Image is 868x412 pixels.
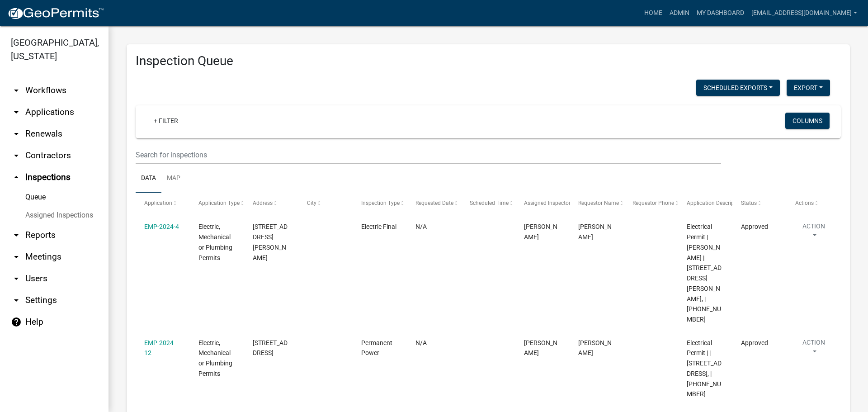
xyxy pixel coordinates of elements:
span: N/A [415,223,427,230]
a: EMP-2024-4 [144,223,179,230]
a: Admin [666,5,693,22]
datatable-header-cell: Application [136,193,190,214]
span: Electric, Mechanical or Plumbing Permits [198,223,232,261]
i: arrow_drop_down [11,230,22,241]
datatable-header-cell: Requestor Phone [624,193,678,214]
span: Runda Morton [578,339,612,357]
datatable-header-cell: Requestor Name [570,193,624,214]
span: Requestor Name [578,200,619,206]
datatable-header-cell: City [298,193,353,214]
span: Electric, Mechanical or Plumbing Permits [198,339,232,377]
span: Assigned Inspector [524,200,571,206]
a: EMP-2024-12 [144,339,175,357]
span: Inspection Type [361,200,400,206]
span: 102 MILLER ST [253,223,288,261]
i: arrow_drop_down [11,295,22,306]
button: Scheduled Exports [696,80,780,96]
span: Status [741,200,757,206]
span: Application Description [687,200,744,206]
span: Electric Final [361,223,396,230]
span: City [307,200,316,206]
i: arrow_drop_down [11,107,22,118]
datatable-header-cell: Actions [787,193,841,214]
i: arrow_drop_down [11,128,22,139]
a: + Filter [146,113,185,129]
datatable-header-cell: Status [732,193,787,214]
h3: Inspection Queue [136,53,841,69]
a: Data [136,164,161,193]
span: Permanent Power [361,339,392,357]
i: arrow_drop_down [11,273,22,284]
span: George O'Shields [524,339,557,357]
input: Search for inspections [136,146,721,164]
i: arrow_drop_down [11,85,22,96]
span: N/A [415,339,427,346]
span: Application [144,200,172,206]
datatable-header-cell: Requested Date [407,193,461,214]
i: arrow_drop_down [11,150,22,161]
span: Approved [741,339,768,346]
datatable-header-cell: Application Type [190,193,244,214]
span: Application Type [198,200,240,206]
button: Columns [785,113,830,129]
span: Approved [741,223,768,230]
span: 222 SHEEP LEG RD [253,339,288,357]
span: Scheduled Time [470,200,509,206]
i: help [11,317,22,327]
datatable-header-cell: Inspection Type [353,193,407,214]
i: arrow_drop_down [11,251,22,262]
a: Home [641,5,666,22]
i: arrow_drop_up [11,172,22,183]
span: Actions [795,200,814,206]
a: [EMAIL_ADDRESS][DOMAIN_NAME] [748,5,861,22]
a: Map [161,164,186,193]
datatable-header-cell: Scheduled Time [461,193,515,214]
span: Andrew M. Price [524,223,557,241]
datatable-header-cell: Address [244,193,298,214]
button: Action [795,338,832,360]
span: Address [253,200,273,206]
span: Requestor Phone [632,200,674,206]
button: Export [787,80,830,96]
datatable-header-cell: Application Description [678,193,732,214]
span: Electrical Permit | Nolan Swartzentuber | 102 MILLER ST, | 108-11-01-004 [687,223,722,323]
a: My Dashboard [693,5,748,22]
span: Electrical Permit | | 222 SHEEP LEG RD, | 057-00-00-020 [687,339,722,398]
datatable-header-cell: Assigned Inspector [515,193,570,214]
span: Runda Morton [578,223,612,241]
span: Requested Date [415,200,453,206]
button: Action [795,222,832,244]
